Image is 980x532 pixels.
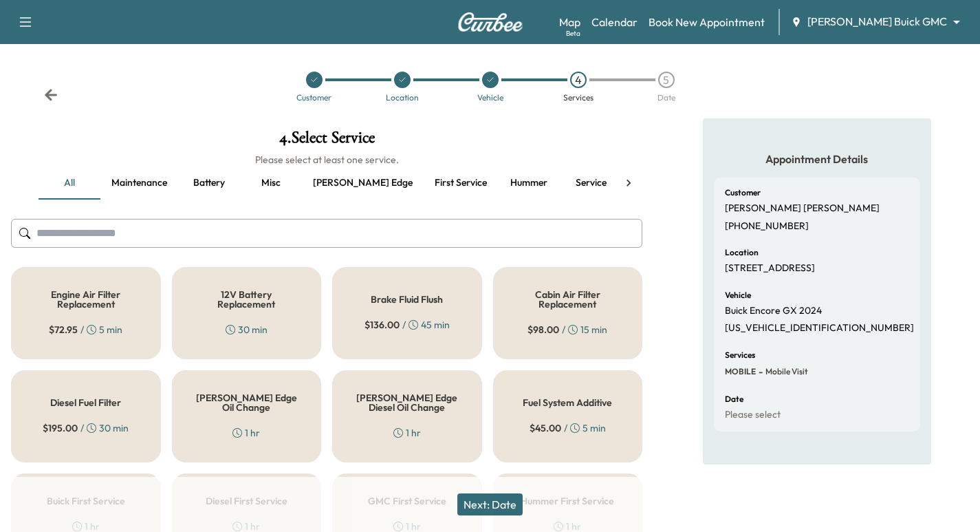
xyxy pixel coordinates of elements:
[195,290,299,309] h5: 12V Battery Replacement
[725,366,756,377] span: MOBILE
[39,167,615,200] div: basic tabs example
[39,167,100,200] button: all
[763,366,808,377] span: Mobile Visit
[232,426,260,440] div: 1 hr
[34,290,138,309] h5: Engine Air Filter Replacement
[649,14,765,30] a: Book New Appointment
[226,323,268,337] div: 30 min
[523,398,612,407] h5: Fuel System Additive
[393,426,421,440] div: 1 hr
[559,14,580,30] a: MapBeta
[725,248,759,257] h6: Location
[43,421,129,435] div: / 30 min
[302,167,424,200] button: [PERSON_NAME] edge
[457,493,523,515] button: Next: Date
[725,202,880,215] p: [PERSON_NAME] [PERSON_NAME]
[530,421,561,435] span: $ 45.00
[296,94,331,102] div: Customer
[386,94,419,102] div: Location
[43,421,78,435] span: $ 195.00
[178,167,240,200] button: Battery
[725,322,914,334] p: [US_VEHICLE_IDENTIFICATION_NUMBER]
[364,318,450,332] div: / 45 min
[725,220,809,233] p: [PHONE_NUMBER]
[714,151,920,167] h5: Appointment Details
[424,167,498,200] button: First service
[756,365,763,379] span: -
[527,323,559,337] span: $ 98.00
[566,28,580,39] div: Beta
[725,409,781,421] p: Please select
[50,398,121,407] h5: Diesel Fuel Filter
[658,72,675,88] div: 5
[240,167,302,200] button: Misc
[49,323,78,337] span: $ 72.95
[570,72,587,88] div: 4
[725,305,822,317] p: Buick Encore GX 2024
[364,318,400,332] span: $ 136.00
[516,290,620,309] h5: Cabin Air Filter Replacement
[530,421,606,435] div: / 5 min
[195,393,299,412] h5: [PERSON_NAME] Edge Oil Change
[725,395,743,403] h6: Date
[807,14,947,30] span: [PERSON_NAME] Buick GMC
[725,189,761,197] h6: Customer
[725,291,751,299] h6: Vehicle
[457,12,523,32] img: Curbee Logo
[563,94,594,102] div: Services
[355,393,459,412] h5: [PERSON_NAME] Edge Diesel Oil Change
[725,262,815,275] p: [STREET_ADDRESS]
[498,167,560,200] button: Hummer
[11,129,642,153] h1: 4 . Select Service
[49,323,122,337] div: / 5 min
[44,88,58,102] div: Back
[527,323,607,337] div: / 15 min
[11,153,642,167] h6: Please select at least one service.
[725,351,755,359] h6: Services
[371,295,443,304] h5: Brake Fluid Flush
[591,14,638,30] a: Calendar
[657,94,675,102] div: Date
[100,167,178,200] button: Maintenance
[477,94,503,102] div: Vehicle
[560,167,622,200] button: Service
